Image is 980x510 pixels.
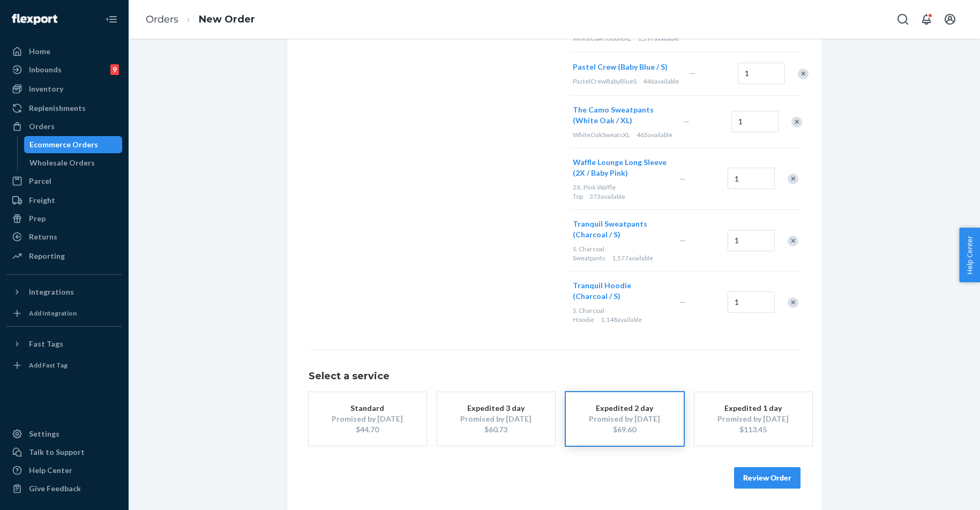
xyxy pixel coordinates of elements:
[637,131,672,139] span: 465 available
[453,414,539,424] div: Promised by [DATE]
[710,414,796,424] div: Promised by [DATE]
[29,84,63,94] div: Inventory
[798,69,809,79] div: Remove Item
[728,168,775,189] input: Quantity
[573,245,605,262] span: S. Charcoal Sweatpants
[573,280,667,302] button: Tranquil Hoodie (Charcoal / S)
[643,77,679,85] span: 446 available
[6,192,122,209] a: Freight
[939,9,961,30] button: Open account menu
[199,13,255,25] a: New Order
[6,335,122,352] button: Fast Tags
[29,483,81,494] div: Give Feedback
[679,236,686,245] span: —
[690,69,696,78] span: —
[309,392,427,446] button: StandardPromised by [DATE]$44.70
[12,14,57,25] img: Flexport logo
[694,392,812,446] button: Expedited 1 dayPromised by [DATE]$113.45
[573,62,668,72] button: Pastel Crew (Baby Blue / S)
[29,465,72,476] div: Help Center
[29,121,55,132] div: Orders
[110,64,119,75] div: 9
[638,34,679,42] span: 1,597 available
[29,429,59,439] div: Settings
[29,213,46,224] div: Prep
[29,103,86,114] div: Replenishments
[6,462,122,479] a: Help Center
[6,283,122,301] button: Integrations
[573,219,647,239] span: Tranquil Sweatpants (Charcoal / S)
[29,251,65,261] div: Reporting
[573,183,616,200] span: 2X. Pink Waffle Top
[6,228,122,245] a: Returns
[29,287,74,297] div: Integrations
[601,316,642,324] span: 1,148 available
[29,64,62,75] div: Inbounds
[788,236,798,246] div: Remove Item
[582,403,668,414] div: Expedited 2 day
[573,306,604,324] span: S. Charcoal Hoodie
[6,305,122,322] a: Add Integration
[6,80,122,97] a: Inventory
[734,467,801,489] button: Review Order
[437,392,555,446] button: Expedited 3 dayPromised by [DATE]$60.73
[589,192,625,200] span: 373 available
[29,447,85,457] div: Talk to Support
[959,228,980,282] button: Help Center
[6,118,122,135] a: Orders
[6,357,122,374] a: Add Fast Tag
[573,34,631,42] span: WhiteOakHoodieXL
[573,131,630,139] span: WhiteOakSweatsXL
[146,13,178,25] a: Orders
[731,111,779,132] input: Quantity
[309,371,801,382] h1: Select a service
[24,154,123,171] a: Wholesale Orders
[6,210,122,227] a: Prep
[29,195,55,206] div: Freight
[683,117,690,126] span: —
[728,230,775,251] input: Quantity
[325,424,410,435] div: $44.70
[566,392,684,446] button: Expedited 2 dayPromised by [DATE]$69.60
[573,77,637,85] span: PastelCrewBabyBlueS
[573,104,670,126] button: The Camo Sweatpants (White Oak / XL)
[6,480,122,497] button: Give Feedback
[29,139,98,150] div: Ecommerce Orders
[916,9,937,30] button: Open notifications
[29,309,77,318] div: Add Integration
[679,297,686,306] span: —
[6,425,122,442] a: Settings
[788,174,798,184] div: Remove Item
[325,403,410,414] div: Standard
[325,414,410,424] div: Promised by [DATE]
[710,403,796,414] div: Expedited 1 day
[6,43,122,60] a: Home
[6,61,122,78] a: Inbounds9
[612,254,653,262] span: 1,577 available
[101,9,122,30] button: Close Navigation
[453,403,539,414] div: Expedited 3 day
[573,281,631,301] span: Tranquil Hoodie (Charcoal / S)
[573,157,667,178] button: Waffle Lounge Long Sleeve (2X / Baby Pink)
[582,424,668,435] div: $69.60
[6,100,122,117] a: Replenishments
[573,157,667,177] span: Waffle Lounge Long Sleeve (2X / Baby Pink)
[29,176,51,186] div: Parcel
[453,424,539,435] div: $60.73
[6,172,122,190] a: Parcel
[29,46,50,57] div: Home
[788,297,798,308] div: Remove Item
[6,444,122,461] a: Talk to Support
[582,414,668,424] div: Promised by [DATE]
[29,361,68,370] div: Add Fast Tag
[137,4,264,35] ol: breadcrumbs
[573,219,667,240] button: Tranquil Sweatpants (Charcoal / S)
[29,339,63,349] div: Fast Tags
[738,63,785,84] input: Quantity
[710,424,796,435] div: $113.45
[892,9,914,30] button: Open Search Box
[573,105,654,125] span: The Camo Sweatpants (White Oak / XL)
[29,231,57,242] div: Returns
[6,247,122,265] a: Reporting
